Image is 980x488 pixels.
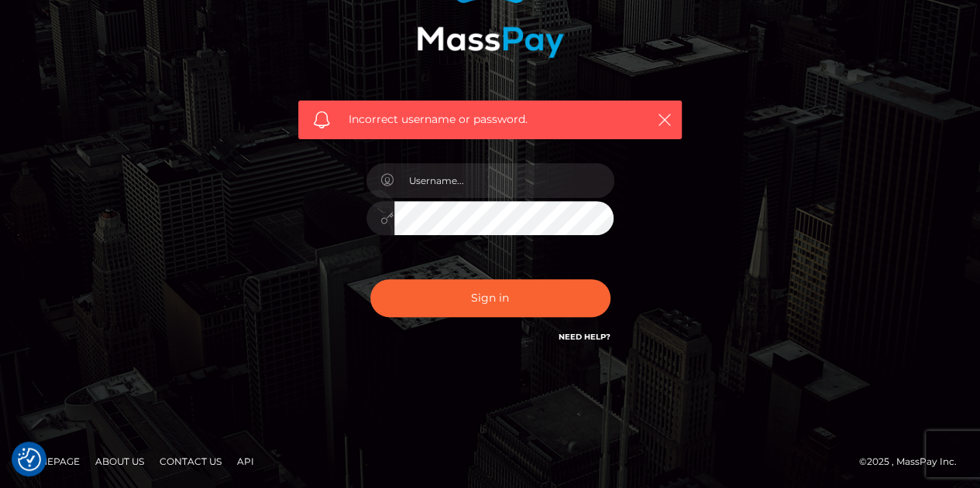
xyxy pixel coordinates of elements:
span: Incorrect username or password. [349,111,631,128]
a: API [231,449,260,473]
button: Sign in [370,279,610,317]
a: Homepage [17,449,86,473]
a: About Us [89,449,150,473]
div: © 2025 , MassPay Inc. [859,453,968,470]
a: Need Help? [559,332,610,342]
input: Username... [394,163,614,198]
button: Consent Preferences [18,448,41,471]
img: Revisit consent button [18,448,41,471]
a: Contact Us [153,449,228,473]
